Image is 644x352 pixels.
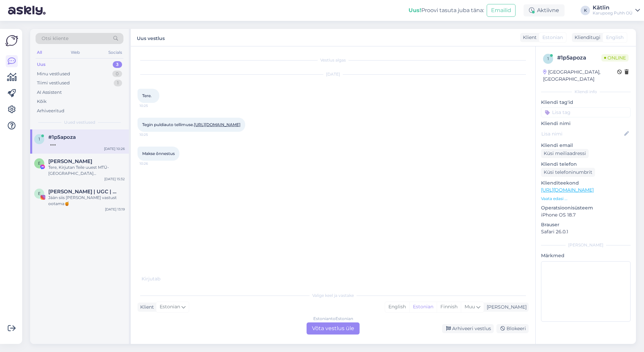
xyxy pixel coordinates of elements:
[160,276,161,282] span: .
[437,302,461,312] div: Finnish
[48,164,125,177] div: Tere, Kirjutan Teile uuest MTÜ-[GEOGRAPHIC_DATA][PERSON_NAME]. Nimelt korraldame juba aastaid hea...
[541,228,631,235] p: Safari 26.0.1
[48,158,92,164] span: Emili Jürgen
[112,71,122,77] div: 0
[104,146,125,151] div: [DATE] 10:26
[38,191,41,196] span: E
[572,34,600,41] div: Klienditugi
[140,103,165,108] span: 10:25
[39,136,40,142] span: 1
[541,107,631,117] input: Lisa tag
[593,10,633,16] div: Karupoeg Puhh OÜ
[543,69,617,83] div: [GEOGRAPHIC_DATA], [GEOGRAPHIC_DATA]
[581,6,590,15] div: K
[593,5,640,16] a: KätlinKarupoeg Puhh OÜ
[541,196,631,202] p: Vaata edasi ...
[37,80,70,86] div: Tiimi vestlused
[140,132,165,137] span: 10:25
[142,93,152,98] span: Tere.
[541,142,631,149] p: Kliendi email
[307,322,360,335] div: Võta vestlus üle
[5,34,18,47] img: Askly Logo
[542,34,563,41] span: Estonian
[36,48,43,57] div: All
[593,5,633,10] div: Kätlin
[142,151,175,156] span: Makse õnnestus
[138,304,154,311] div: Klient
[142,122,240,127] span: Tegin puldiauto tellimuse.
[37,61,46,68] div: Uus
[541,89,631,95] div: Kliendi info
[541,211,631,219] p: iPhone OS 18.7
[541,120,631,127] p: Kliendi nimi
[541,187,594,193] a: [URL][DOMAIN_NAME]
[37,71,70,77] div: Minu vestlused
[64,119,95,125] span: Uued vestlused
[138,275,529,282] div: Kirjutab
[37,98,47,105] div: Kõik
[541,99,631,106] p: Kliendi tag'id
[557,54,601,62] div: # 1p5apoza
[409,7,421,13] b: Uus!
[409,302,437,312] div: Estonian
[487,4,516,17] button: Emailid
[69,48,81,57] div: Web
[442,324,494,333] div: Arhiveeri vestlus
[601,54,629,62] span: Online
[541,130,623,138] input: Lisa nimi
[541,180,631,187] p: Klienditeekond
[138,292,529,299] div: Valige keel ja vastake
[465,304,475,310] span: Muu
[105,207,125,212] div: [DATE] 13:19
[409,6,484,14] div: Proovi tasuta juba täna:
[104,177,125,182] div: [DATE] 15:32
[138,71,529,77] div: [DATE]
[541,252,631,259] p: Märkmed
[107,48,123,57] div: Socials
[48,134,76,140] span: #1p5apoza
[160,303,180,311] span: Estonian
[137,33,165,42] label: Uus vestlus
[37,89,62,96] div: AI Assistent
[113,61,122,68] div: 3
[520,34,537,41] div: Klient
[547,56,549,61] span: 1
[606,34,624,41] span: English
[385,302,409,312] div: English
[313,316,353,322] div: Estonian to Estonian
[140,161,165,166] span: 10:26
[194,122,240,127] a: [URL][DOMAIN_NAME]
[48,195,125,207] div: Jään siis [PERSON_NAME] vastust ootama🍯
[541,168,595,177] div: Küsi telefoninumbrit
[42,35,68,42] span: Otsi kliente
[524,4,565,16] div: Aktiivne
[541,221,631,228] p: Brauser
[496,324,529,333] div: Blokeeri
[541,149,589,158] div: Küsi meiliaadressi
[37,108,64,114] div: Arhiveeritud
[484,304,527,311] div: [PERSON_NAME]
[48,189,118,195] span: EMMA-LYS KIRSIPUU | UGC | FOTOGRAAF
[38,161,41,166] span: E
[541,204,631,211] p: Operatsioonisüsteem
[138,57,529,63] div: Vestlus algas
[114,80,122,86] div: 1
[541,161,631,168] p: Kliendi telefon
[541,242,631,248] div: [PERSON_NAME]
